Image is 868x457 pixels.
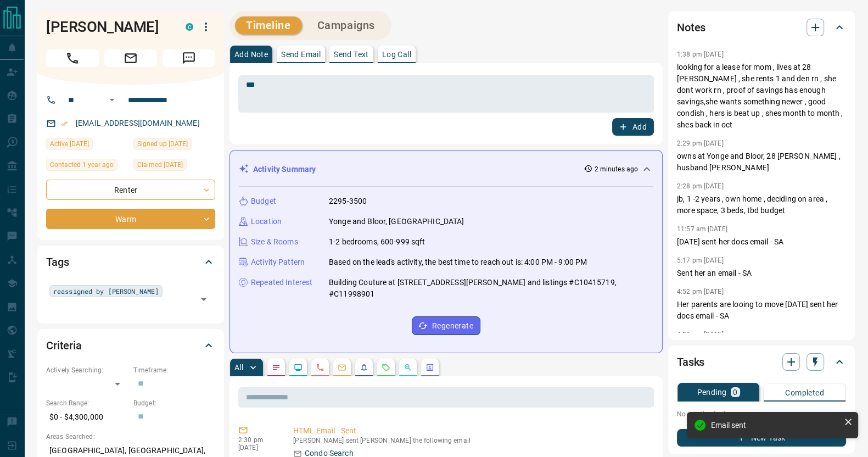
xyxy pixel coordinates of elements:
p: Activity Summary [253,164,316,175]
p: jb, 1 -2 years , own home , deciding on area , more space, 3 beds, tbd budget [677,193,846,216]
div: Activity Summary2 minutes ago [239,159,653,180]
p: Repeated Interest [251,277,312,288]
div: Renter [46,180,215,200]
h1: [PERSON_NAME] [46,18,169,36]
button: Timeline [235,16,302,35]
svg: Lead Browsing Activity [294,363,303,372]
h2: Tags [46,253,69,271]
p: Search Range: [46,398,128,408]
h2: Criteria [46,337,82,354]
button: Campaigns [306,16,386,35]
p: 2 minutes ago [595,164,638,174]
div: Thu Jun 27 2024 [133,159,215,174]
span: Call [46,49,99,67]
div: Notes [677,14,846,41]
span: Signed up [DATE] [137,138,188,149]
svg: Notes [272,363,281,372]
p: owns at Yonge and Bloor, 28 [PERSON_NAME] , husband [PERSON_NAME] [677,151,846,174]
div: Mon Jul 08 2024 [46,159,128,174]
p: [DATE] sent her docs email - SA [677,236,846,248]
h2: Notes [677,19,705,36]
p: [DATE] [238,444,277,452]
p: 1:38 pm [DATE] [677,51,724,58]
span: Contacted 1 year ago [50,159,114,170]
p: Size & Rooms [251,236,298,248]
p: 5:17 pm [DATE] [677,257,724,264]
button: Add [612,118,654,136]
span: Message [163,49,215,67]
p: 2:29 pm [DATE] [677,140,724,147]
p: 2:28 pm [DATE] [677,182,724,190]
div: Sat Mar 15 2025 [46,138,128,153]
p: Activity Pattern [251,257,305,268]
p: Building Couture at [STREET_ADDRESS][PERSON_NAME] and listings #C10415719, #C11998901 [329,277,653,300]
p: 2:30 pm [238,436,277,444]
svg: Email Verified [60,120,68,127]
div: Sat Jul 27 2019 [133,138,215,153]
p: 4:39 pm [DATE] [677,331,724,338]
svg: Agent Actions [425,363,434,372]
p: Areas Searched: [46,432,215,442]
p: 11:57 am [DATE] [677,225,727,233]
button: Regenerate [412,316,480,335]
p: Yonge and Bloor, [GEOGRAPHIC_DATA] [329,216,464,227]
div: Email sent [711,421,839,430]
p: 1-2 bedrooms, 600-999 sqft [329,236,425,248]
span: Active [DATE] [50,138,89,149]
h2: Tasks [677,353,704,371]
p: Budget [251,196,276,207]
p: Add Note [234,51,268,58]
p: looking for a lease for mom , lives at 28 [PERSON_NAME] , she rents 1 and den rn , she dont work ... [677,62,846,131]
p: Timeframe: [133,365,215,375]
div: condos.ca [186,23,193,31]
p: Send Text [334,51,369,58]
div: Tags [46,249,215,275]
svg: Opportunities [404,363,412,372]
p: [PERSON_NAME] sent [PERSON_NAME] the following email [293,437,649,444]
p: Sent her an email - SA [677,267,846,279]
p: Send Email [281,51,321,58]
div: Warm [46,209,215,229]
p: 2295-3500 [329,196,367,207]
p: No pending tasks [677,406,846,422]
button: Open [105,93,119,107]
p: Her parents are looing to move [DATE] sent her docs email - SA [677,299,846,322]
p: 4:52 pm [DATE] [677,288,724,296]
p: Actively Searching: [46,365,128,375]
span: Email [104,49,157,67]
p: Completed [785,389,824,397]
p: $0 - $4,300,000 [46,408,128,426]
svg: Emails [338,363,346,372]
button: New Task [677,429,846,447]
p: 0 [733,388,737,396]
p: Log Call [382,51,411,58]
p: HTML Email - Sent [293,425,649,437]
p: All [234,364,243,371]
p: Based on the lead's activity, the best time to reach out is: 4:00 PM - 9:00 PM [329,257,587,268]
div: Criteria [46,332,215,359]
a: [EMAIL_ADDRESS][DOMAIN_NAME] [76,119,200,127]
span: reassigned by [PERSON_NAME] [53,286,159,297]
div: Tasks [677,349,846,375]
span: Claimed [DATE] [137,159,183,170]
svg: Calls [316,363,324,372]
button: Open [196,292,211,307]
p: Budget: [133,398,215,408]
p: Location [251,216,282,227]
svg: Listing Alerts [360,363,368,372]
svg: Requests [382,363,390,372]
p: Pending [697,388,726,396]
